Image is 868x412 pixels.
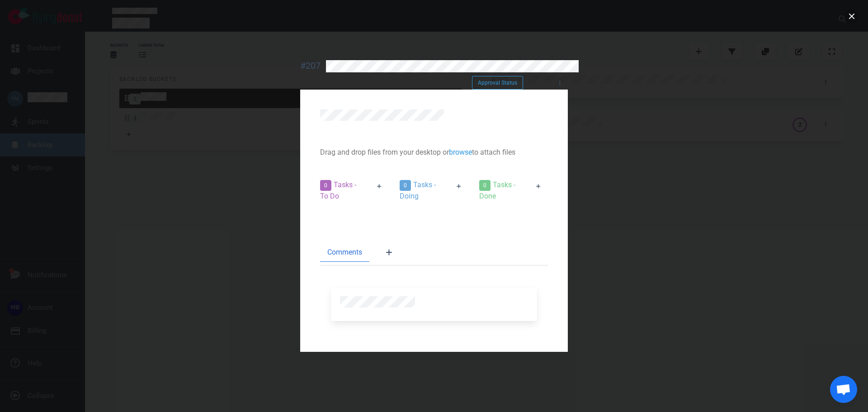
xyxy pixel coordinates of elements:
span: Tasks - Doing [400,180,436,200]
span: Tasks - Done [479,180,515,200]
span: 0 [320,180,331,191]
span: 0 [479,180,491,191]
button: close [844,9,859,24]
span: Comments [327,247,362,258]
a: browse [449,148,472,156]
button: Approval Status [472,76,523,90]
span: 0 [400,180,411,191]
span: Tasks - To Do [320,180,356,200]
a: Open de chat [830,376,857,403]
span: to attach files [472,148,515,156]
div: #207 [300,60,321,71]
span: Drag and drop files from your desktop or [320,148,449,156]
